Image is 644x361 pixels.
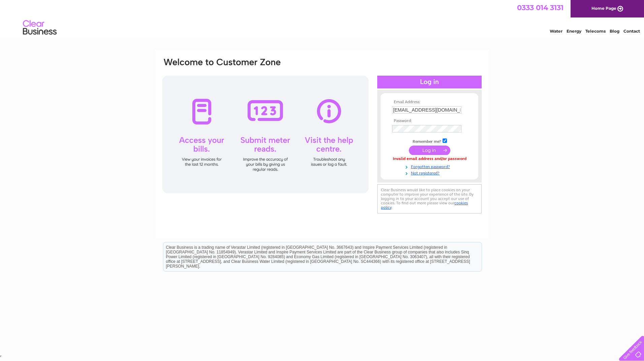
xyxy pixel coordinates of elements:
[550,29,562,34] a: Water
[390,137,469,144] td: Remember me?
[163,4,482,33] div: Clear Business is a trading name of Verastar Limited (registered in [GEOGRAPHIC_DATA] No. 3667643...
[392,169,469,176] a: Not registered?
[390,100,469,105] th: Email Address:
[623,29,640,34] a: Contact
[392,163,469,169] a: Forgotten password?
[377,184,482,213] div: Clear Business would like to place cookies on your computer to improve your experience of the sit...
[585,29,606,34] a: Telecoms
[381,201,468,210] a: cookies policy
[610,29,619,34] a: Blog
[23,17,57,38] img: logo.png
[567,29,581,34] a: Energy
[392,157,467,161] div: Invalid email address and/or password
[390,119,469,123] th: Password:
[409,146,450,155] input: Submit
[517,3,563,12] a: 0333 014 3131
